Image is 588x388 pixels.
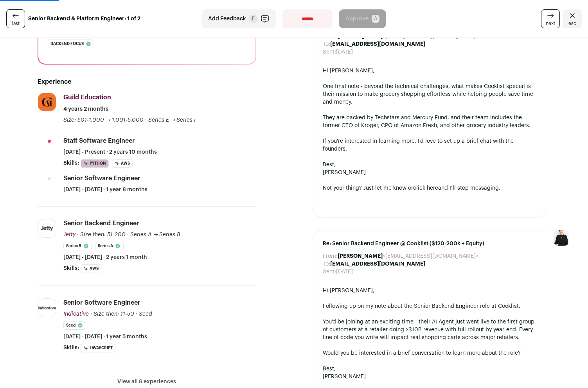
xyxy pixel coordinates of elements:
dt: To: [323,40,330,48]
span: · Size then: 11-50 [90,311,134,317]
div: You'd be joining at an exciting time - their AI Agent just went live to the first group of custom... [323,318,538,341]
dt: Sent: [323,268,336,276]
li: AWS [112,159,133,168]
div: If you're interested in learning more, I'd love to set up a brief chat with the founders. [323,137,538,153]
span: Jetty [63,232,76,237]
dd: <[EMAIL_ADDRESS][DOMAIN_NAME]> [338,252,478,260]
h2: Experience [38,77,256,86]
span: Seed [139,311,152,317]
dt: Sent: [323,48,336,56]
span: Skills: [63,264,79,272]
dd: [DATE] [336,268,353,276]
span: · Size then: 51-200 [77,232,126,237]
span: esc [568,20,576,27]
li: Series B [63,242,92,250]
span: Indicative [63,311,89,317]
span: Add Feedback [208,15,246,23]
span: 4 years 2 months [63,105,108,113]
b: [EMAIL_ADDRESS][DOMAIN_NAME] [330,261,425,267]
span: [DATE] - [DATE] · 1 year 8 months [63,186,147,194]
div: [PERSON_NAME] [323,169,538,176]
button: View all 6 experiences [117,378,176,386]
dt: To: [323,260,330,268]
a: click here [413,185,438,191]
span: [DATE] - [DATE] · 1 year 5 months [63,333,147,341]
img: 9240684-medium_jpg [554,230,569,246]
dt: From: [323,252,338,260]
dd: [DATE] [336,48,353,56]
img: df15065997ac1b56a2e2214bce30fa765d124ec922bd48634cf31023081d3a1e.png [38,219,56,237]
img: 52cfbdf2666487938685d7d3e9d63ac9071047168e457e7324ed8b53dc83cd89.png [38,306,56,309]
span: Guild Education [63,94,111,101]
div: One final note - beyond the technical challenges, what makes Cooklist special is their mission to... [323,83,538,106]
strong: Senior Backend & Platform Engineer: 1 of 2 [28,15,140,23]
div: Not your thing? Just let me know or and I’ll stop messaging. [323,184,538,192]
li: Seed [63,321,86,330]
span: Series A → Series B [130,232,180,237]
span: Skills: [63,344,79,352]
li: Series A [95,242,124,250]
span: Size: 501-1,000 → 1,001-5,000 [63,117,144,123]
div: [PERSON_NAME] [323,373,538,381]
b: [EMAIL_ADDRESS][DOMAIN_NAME] [330,41,425,47]
span: Re: Senior Backend Engineer @ Cooklist ($120-200k + Equity) [323,240,538,248]
span: · [136,310,137,318]
a: next [541,9,560,28]
div: Senior Software Engineer [63,174,140,183]
span: Series E → Series F [148,117,198,123]
span: · [127,231,129,239]
img: ba0896b14f83606bdc31c1131418fa60fcf3310d7d84e1b9f31863a8d3dd8cf7.jpg [38,93,56,111]
span: Backend focus [50,40,84,48]
div: Senior Software Engineer [63,298,140,307]
a: Close [563,9,582,28]
div: Staff Software Engineer [63,137,135,145]
div: They are backed by Techstars and Mercury Fund, and their team includes the former CTO of Kroger, ... [323,114,538,129]
div: Best, [323,161,538,169]
button: Add Feedback F [201,9,276,28]
div: Hi [PERSON_NAME], [323,67,538,75]
div: Hi [PERSON_NAME], [323,287,538,295]
span: last [12,20,20,27]
a: last [6,9,25,28]
div: Best, [323,365,538,373]
li: JavaScript [81,344,115,352]
div: Senior Backend Engineer [63,219,139,228]
div: Would you be interested in a brief conversation to learn more about the role? [323,349,538,357]
div: Following up on my note about the Senior Backend Engineer role at Cooklist. [323,302,538,310]
b: [PERSON_NAME] [338,253,383,259]
li: AWS [81,264,101,273]
span: [DATE] - [DATE] · 2 years 1 month [63,253,147,261]
span: [DATE] - Present · 2 years 10 months [63,148,157,156]
li: Python [81,159,109,168]
span: next [546,20,555,27]
span: · [145,116,147,124]
span: F [249,15,257,23]
span: Skills: [63,159,79,167]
